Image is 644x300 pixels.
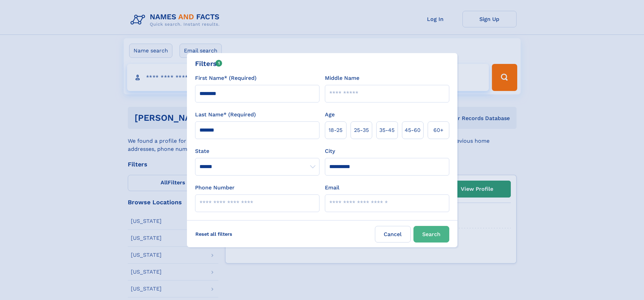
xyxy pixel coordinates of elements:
[413,226,449,243] button: Search
[405,126,421,134] span: 45‑60
[329,126,342,134] span: 18‑25
[379,126,395,134] span: 35‑45
[325,147,335,155] label: City
[195,111,256,119] label: Last Name* (Required)
[325,74,359,82] label: Middle Name
[191,226,237,242] label: Reset all filters
[375,226,411,243] label: Cancel
[354,126,369,134] span: 25‑35
[433,126,444,134] span: 60+
[325,184,339,192] label: Email
[195,74,257,82] label: First Name* (Required)
[195,59,222,69] div: Filters
[325,111,335,119] label: Age
[195,184,235,192] label: Phone Number
[195,147,319,155] label: State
